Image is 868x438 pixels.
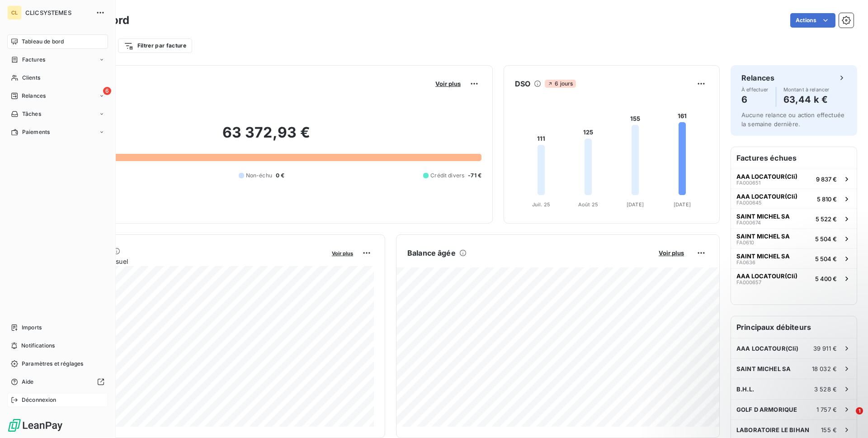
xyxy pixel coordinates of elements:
[816,176,837,183] span: 9 837 €
[731,147,857,169] h6: Factures échues
[815,235,837,243] span: 5 504 €
[783,87,830,92] span: Montant à relancer
[741,72,774,83] h6: Relances
[656,249,687,257] button: Voir plus
[731,229,857,248] button: SAINT MICHEL SAFA06105 504 €
[736,252,790,260] span: SAINT MICHEL SA
[468,171,481,180] span: -71 €
[21,342,55,350] span: Notifications
[674,201,691,208] tspan: [DATE]
[118,38,192,53] button: Filtrer par facture
[736,260,755,265] span: FA0636
[736,200,762,205] span: FA000645
[7,418,63,433] img: Logo LeanPay
[22,378,34,386] span: Aide
[736,426,809,433] span: LABORATOIRE LE BIHAN
[7,375,108,389] a: Aide
[22,128,50,136] span: Paiements
[731,248,857,268] button: SAINT MICHEL SAFA06365 504 €
[736,193,797,200] span: AAA LOCATOUR(Cli)
[736,272,797,280] span: AAA LOCATOUR(Cli)
[22,74,40,82] span: Clients
[532,201,550,208] tspan: Juil. 25
[736,173,797,180] span: AAA LOCATOUR(Cli)
[103,87,111,95] span: 6
[731,209,857,229] button: SAINT MICHEL SAFA0006745 522 €
[578,201,598,208] tspan: Août 25
[736,213,790,220] span: SAINT MICHEL SA
[731,316,857,338] h6: Principaux débiteurs
[813,345,837,352] span: 39 911 €
[7,5,22,20] div: CL
[783,92,830,107] h4: 63,44 k €
[736,345,799,352] span: AAA LOCATOUR(Cli)
[22,396,57,404] span: Déconnexion
[731,268,857,288] button: AAA LOCATOUR(Cli)FA0006575 400 €
[856,407,863,414] span: 1
[545,80,576,88] span: 6 jours
[815,275,837,282] span: 5 400 €
[515,78,530,89] h6: DSO
[790,13,835,28] button: Actions
[741,87,769,92] span: À effectuer
[816,215,837,223] span: 5 522 €
[731,189,857,209] button: AAA LOCATOUR(Cli)FA0006455 810 €
[687,350,868,414] iframe: Intercom notifications message
[736,233,790,240] span: SAINT MICHEL SA
[246,171,272,180] span: Non-échu
[25,9,90,16] span: CLICSYSTEMES
[736,180,760,186] span: FA000651
[741,92,769,107] h4: 6
[22,56,45,64] span: Factures
[741,111,844,128] span: Aucune relance ou action effectuée la semaine dernière.
[22,92,46,100] span: Relances
[627,201,644,208] tspan: [DATE]
[837,407,859,429] iframe: Intercom live chat
[407,248,456,258] h6: Balance âgée
[736,220,761,225] span: FA000674
[22,360,83,368] span: Paramètres et réglages
[817,195,837,203] span: 5 810 €
[736,240,754,245] span: FA0610
[22,38,64,46] span: Tableau de bord
[433,80,463,88] button: Voir plus
[51,124,481,151] h2: 63 372,93 €
[659,249,684,257] span: Voir plus
[435,80,461,87] span: Voir plus
[731,169,857,189] button: AAA LOCATOUR(Cli)FA0006519 837 €
[736,280,761,285] span: FA000657
[51,257,325,266] span: Chiffre d'affaires mensuel
[815,255,837,262] span: 5 504 €
[22,110,41,118] span: Tâches
[329,249,356,257] button: Voir plus
[430,171,464,180] span: Crédit divers
[22,324,42,332] span: Imports
[821,426,837,433] span: 155 €
[276,171,284,180] span: 0 €
[332,250,353,257] span: Voir plus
